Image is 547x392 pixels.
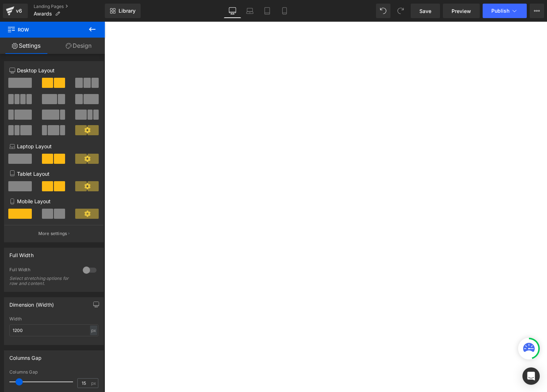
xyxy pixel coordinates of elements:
[34,4,105,9] a: Landing Pages
[52,38,105,54] a: Design
[90,325,97,335] div: px
[9,316,98,321] div: Width
[241,4,258,18] a: Laptop
[119,8,136,14] span: Library
[483,4,527,18] button: Publish
[522,367,540,385] div: Open Intercom Messenger
[9,351,42,361] div: Columns Gap
[9,170,98,178] p: Tablet Layout
[530,4,544,18] button: More
[491,8,509,14] span: Publish
[9,324,98,336] input: auto
[9,197,98,205] p: Mobile Layout
[14,6,23,16] div: v6
[9,67,98,74] p: Desktop Layout
[4,225,103,242] button: More settings
[3,4,28,18] a: v6
[7,22,80,38] span: Row
[276,4,293,18] a: Mobile
[9,276,74,286] div: Select stretching options for row and content.
[419,7,431,15] span: Save
[393,4,408,18] button: Redo
[105,4,141,18] a: New Library
[9,267,76,274] div: Full Width
[376,4,390,18] button: Undo
[443,4,480,18] a: Preview
[452,7,471,15] span: Preview
[9,370,98,375] div: Columns Gap
[258,4,276,18] a: Tablet
[224,4,241,18] a: Desktop
[91,381,97,385] span: px
[9,248,34,258] div: Full Width
[9,142,98,150] p: Laptop Layout
[34,11,52,17] span: Awards
[9,298,54,308] div: Dimension (Width)
[38,230,67,237] p: More settings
